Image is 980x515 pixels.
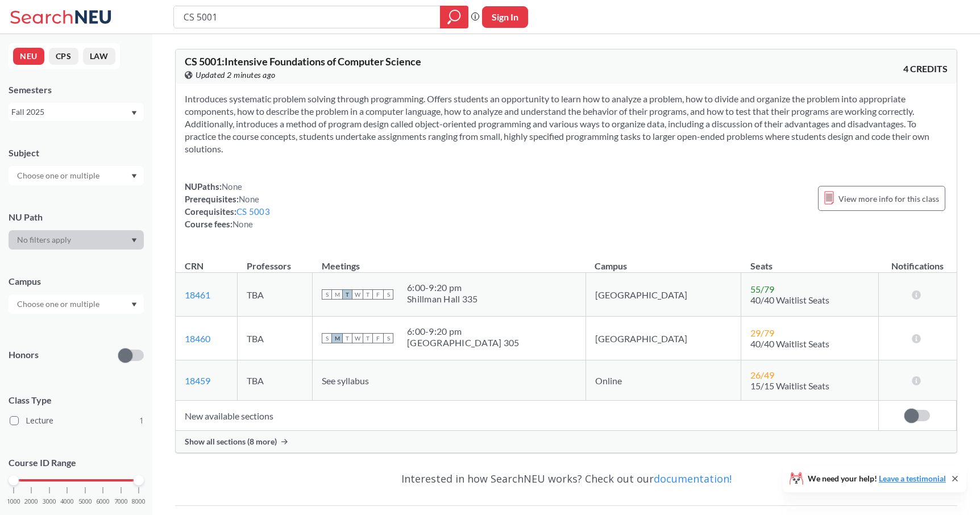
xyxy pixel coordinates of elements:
label: Lecture [10,413,144,428]
span: 7000 [114,499,128,505]
span: CS 5001 : Intensive Foundations of Computer Science [185,55,421,68]
p: Honors [9,348,39,362]
div: 6:00 - 9:20 pm [407,326,519,337]
a: 18461 [185,289,210,300]
span: 55 / 79 [750,284,774,294]
td: Online [585,360,741,401]
button: LAW [83,48,115,65]
span: S [383,333,393,343]
span: None [232,219,253,229]
input: Class, professor, course number, "phrase" [182,7,432,27]
div: NU Path [9,211,144,223]
div: Semesters [9,84,144,96]
th: Seats [741,248,878,273]
th: Notifications [878,248,956,273]
span: 3000 [43,499,56,505]
span: None [239,194,259,204]
span: T [342,333,352,343]
div: Fall 2025Dropdown arrow [9,103,144,121]
span: T [363,333,373,343]
span: 40/40 Waitlist Seats [750,338,829,349]
td: TBA [238,317,313,360]
td: New available sections [176,401,878,431]
span: F [373,289,383,300]
span: 1000 [7,499,20,505]
td: [GEOGRAPHIC_DATA] [585,273,741,317]
a: Leave a testimonial [879,474,946,483]
span: M [332,333,342,343]
span: W [352,289,363,300]
input: Choose one or multiple [11,297,107,311]
span: See syllabus [322,375,369,386]
div: Interested in how SearchNEU works? Check out our [175,462,957,495]
a: CS 5003 [236,206,270,217]
a: 18460 [185,333,210,344]
svg: Dropdown arrow [131,174,137,178]
span: View more info for this class [838,192,939,206]
span: 2000 [24,499,38,505]
span: 4 CREDITS [903,63,948,75]
div: CRN [185,260,204,272]
div: Dropdown arrow [9,294,144,314]
span: S [322,289,332,300]
span: 5000 [78,499,92,505]
section: Introduces systematic problem solving through programming. Offers students an opportunity to lear... [185,93,948,155]
div: Fall 2025 [11,106,130,118]
td: [GEOGRAPHIC_DATA] [585,317,741,360]
td: TBA [238,273,313,317]
span: F [373,333,383,343]
span: M [332,289,342,300]
td: TBA [238,360,313,401]
div: Shillman Hall 335 [407,293,477,305]
span: S [383,289,393,300]
a: 18459 [185,375,210,386]
span: S [322,333,332,343]
span: 26 / 49 [750,369,774,380]
th: Campus [585,248,741,273]
span: Show all sections (8 more) [185,437,277,447]
div: Show all sections (8 more) [176,431,957,452]
span: 4000 [60,499,74,505]
span: We need your help! [808,475,946,483]
div: Subject [9,147,144,159]
div: Campus [9,275,144,288]
svg: Dropdown arrow [131,302,137,307]
div: [GEOGRAPHIC_DATA] 305 [407,337,519,348]
span: 6000 [96,499,110,505]
span: W [352,333,363,343]
a: documentation! [654,472,732,485]
span: 1 [139,414,144,427]
input: Choose one or multiple [11,169,107,182]
button: CPS [49,48,78,65]
svg: magnifying glass [447,9,461,25]
div: 6:00 - 9:20 pm [407,282,477,293]
p: Course ID Range [9,456,144,470]
span: 29 / 79 [750,327,774,338]
span: T [363,289,373,300]
button: Sign In [482,6,528,28]
span: T [342,289,352,300]
th: Professors [238,248,313,273]
button: NEU [13,48,44,65]
span: None [222,181,242,192]
div: magnifying glass [440,6,468,28]
span: 40/40 Waitlist Seats [750,294,829,305]
div: NUPaths: Prerequisites: Corequisites: Course fees: [185,180,270,230]
span: Updated 2 minutes ago [196,69,276,81]
svg: Dropdown arrow [131,238,137,243]
th: Meetings [313,248,586,273]
div: Dropdown arrow [9,230,144,250]
div: Dropdown arrow [9,166,144,185]
span: 8000 [132,499,146,505]
svg: Dropdown arrow [131,111,137,115]
span: 15/15 Waitlist Seats [750,380,829,391]
span: Class Type [9,394,144,406]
